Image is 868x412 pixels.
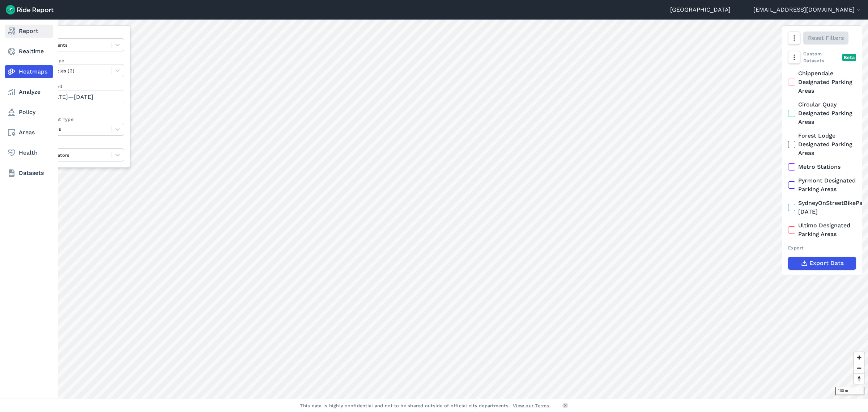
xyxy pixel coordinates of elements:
label: Pyrmont Designated Parking Areas [788,176,856,194]
label: Data Period [35,83,124,90]
button: [EMAIL_ADDRESS][DOMAIN_NAME] [753,5,862,14]
span: Reset Filters [808,34,844,42]
button: Zoom in [854,352,864,363]
button: [DATE]—[DATE] [35,90,124,103]
a: Policy [5,106,53,119]
label: Forest Lodge Designated Parking Areas [788,131,856,157]
label: Circular Quay Designated Parking Areas [788,100,856,126]
label: Vehicle Type [35,57,124,64]
button: Reset Filters [803,31,848,45]
a: Datasets [5,167,53,180]
a: Analyze [5,85,53,98]
label: Curb Event Type [35,116,124,123]
label: Ultimo Designated Parking Areas [788,221,856,239]
span: Export Data [809,259,844,268]
a: [GEOGRAPHIC_DATA] [670,5,731,14]
a: Realtime [5,45,53,58]
a: Areas [5,126,53,139]
div: 100 m [835,387,864,395]
a: View our Terms. [513,402,551,409]
button: Export Data [788,257,856,270]
img: Ride Report [6,5,54,14]
a: Heatmaps [5,65,53,78]
label: Chippendale Designated Parking Areas [788,69,856,95]
div: Custom Datasets [788,50,856,64]
label: Operators [35,142,124,148]
div: Export [788,244,856,251]
span: [DATE]—[DATE] [48,93,93,100]
a: Report [5,25,53,38]
label: Data Type [35,31,124,38]
label: SydneyOnStreetBikeParking [DATE] [788,199,856,216]
canvas: Map [23,20,868,399]
button: Reset bearing to north [854,373,864,384]
button: Zoom out [854,363,864,373]
label: Metro Stations [788,163,856,171]
div: Beta [842,54,856,61]
a: Health [5,146,53,159]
